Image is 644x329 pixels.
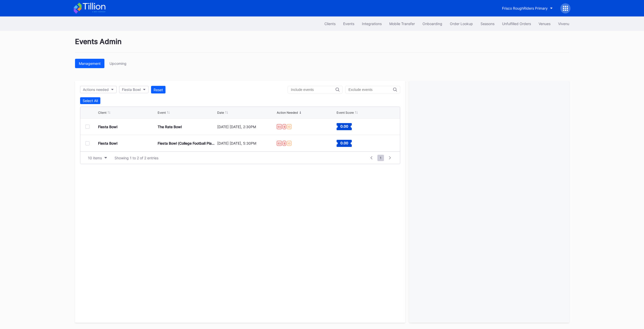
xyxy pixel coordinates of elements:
div: Venues [539,22,550,26]
button: Upcoming [106,59,130,68]
button: Mobile Transfer [385,19,419,28]
button: Seasons [477,19,498,28]
div: Events Admin [75,37,569,52]
div: Showing 1 to 2 of 2 entries [115,156,158,160]
input: Include events [291,88,336,92]
div: Client [98,111,106,114]
div: $ [283,141,286,146]
div: ID [287,141,291,146]
button: Clients [321,19,339,28]
div: $ [283,124,286,129]
button: Management [75,59,104,68]
button: Vivenu [554,19,573,28]
button: Frisco RoughRiders Primary [498,4,557,13]
div: Seasons [481,22,494,26]
div: ID [287,124,291,129]
div: Fiesta Bowl (College Football Playoff Semifinals) [158,141,216,145]
div: Unfulfilled Orders [502,22,531,26]
div: Fiesta Bowl [98,141,117,145]
div: 10 items [88,156,102,160]
div: [DATE] [DATE], 5:30PM [217,141,275,145]
div: Events [343,22,354,26]
button: Onboarding [419,19,446,28]
button: Integrations [358,19,385,28]
button: Venues [535,19,554,28]
button: 10 items [85,154,109,161]
div: Date [217,111,224,114]
div: Vivenu [558,22,569,26]
div: Integrations [362,22,382,26]
text: 0.00 [340,141,348,145]
div: Action Needed [277,111,298,114]
div: ES [277,141,282,146]
div: ES [277,124,282,129]
div: [DATE] [DATE], 2:30PM [217,125,275,129]
div: Mobile Transfer [389,22,415,26]
button: Reset [151,86,165,93]
text: 0.00 [340,124,348,128]
div: Order Lookup [450,22,473,26]
div: Clients [324,22,336,26]
button: Unfulfilled Orders [498,19,535,28]
button: Events [339,19,358,28]
div: Reset [154,88,163,92]
div: Actions needed [83,87,109,92]
span: 1 [377,155,384,161]
div: Upcoming [109,61,126,66]
input: Exclude events [348,88,393,92]
button: Select All [80,97,100,104]
div: Frisco RoughRiders Primary [502,6,548,10]
div: Onboarding [422,22,442,26]
button: Order Lookup [446,19,477,28]
div: Select All [83,99,98,103]
div: Fiesta Bowl [98,125,117,129]
button: Actions needed [80,86,117,93]
div: The Rate Bowl [158,125,182,129]
div: Event [158,111,166,114]
div: Event Score [337,111,354,114]
button: Fiesta Bowl [119,86,149,93]
div: Management [79,61,101,66]
div: Fiesta Bowl [122,87,141,92]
